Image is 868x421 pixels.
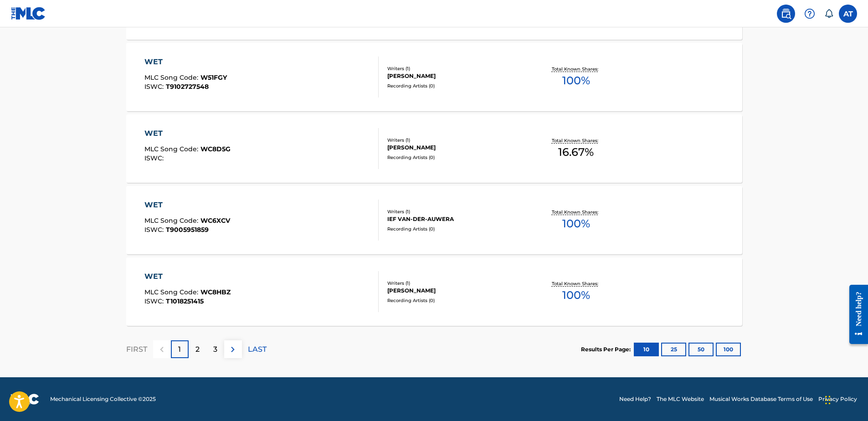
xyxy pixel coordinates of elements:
span: ISWC : [144,297,166,305]
span: MLC Song Code : [144,73,200,82]
span: T1018251415 [166,297,204,305]
a: WETMLC Song Code:WC8HBZISWC:T1018251415Writers (1)[PERSON_NAME]Recording Artists (0)Total Known S... [126,257,742,326]
div: Recording Artists ( 0 ) [387,82,525,89]
span: WC8HBZ [200,288,231,296]
iframe: Chat Widget [822,377,868,421]
a: WETMLC Song Code:WC8D5GISWC:Writers (1)[PERSON_NAME]Recording Artists (0)Total Known Shares:16.67% [126,114,742,183]
p: FIRST [126,344,147,355]
div: Writers ( 1 ) [387,208,525,215]
span: 16.67 % [558,144,594,160]
img: MLC Logo [11,7,46,20]
span: ISWC : [144,82,166,91]
div: Recording Artists ( 0 ) [387,226,525,232]
p: Total Known Shares: [552,280,601,287]
div: Writers ( 1 ) [387,137,525,144]
span: MLC Song Code : [144,288,200,296]
div: Writers ( 1 ) [387,65,525,72]
a: Musical Works Database Terms of Use [709,395,813,403]
span: 100 % [562,72,590,89]
a: The MLC Website [657,395,704,403]
div: [PERSON_NAME] [387,72,525,80]
div: User Menu [839,5,857,23]
img: logo [11,394,39,405]
button: 100 [716,343,741,356]
p: Total Known Shares: [552,209,601,216]
span: 100 % [562,216,590,232]
p: Total Known Shares: [552,66,601,72]
button: 25 [661,343,686,356]
a: WETMLC Song Code:WC6XCVISWC:T9005951859Writers (1)IEF VAN-DER-AUWERARecording Artists (0)Total Kn... [126,186,742,254]
button: 10 [634,343,659,356]
a: WETMLC Song Code:W51FGYISWC:T9102727548Writers (1)[PERSON_NAME]Recording Artists (0)Total Known S... [126,43,742,111]
span: 100 % [562,287,590,303]
span: ISWC : [144,226,166,234]
div: WET [144,56,227,67]
span: T9102727548 [166,82,209,91]
div: [PERSON_NAME] [387,144,525,152]
p: 2 [195,344,200,355]
a: Public Search [777,5,795,23]
div: WET [144,128,231,139]
button: 50 [688,343,714,356]
div: Help [801,5,819,23]
p: Total Known Shares: [552,137,601,144]
span: WC6XCV [200,216,230,225]
p: 1 [178,344,181,355]
span: MLC Song Code : [144,216,200,225]
div: Writers ( 1 ) [387,280,525,287]
iframe: Resource Center [842,278,868,351]
div: IEF VAN-DER-AUWERA [387,215,525,223]
p: LAST [248,344,267,355]
img: search [781,8,791,19]
p: 3 [213,344,217,355]
span: ISWC : [144,154,166,162]
span: T9005951859 [166,226,209,234]
div: Recording Artists ( 0 ) [387,154,525,161]
span: W51FGY [200,73,227,82]
a: Privacy Policy [818,395,857,403]
div: WET [144,271,231,282]
div: Notifications [824,9,833,18]
div: Recording Artists ( 0 ) [387,297,525,304]
div: [PERSON_NAME] [387,287,525,295]
div: Drag [825,386,831,414]
a: Need Help? [619,395,651,403]
span: WC8D5G [200,145,231,153]
span: Mechanical Licensing Collective © 2025 [50,395,156,403]
span: MLC Song Code : [144,145,200,153]
p: Results Per Page: [581,345,633,354]
img: right [227,344,238,355]
img: help [804,8,815,19]
div: WET [144,200,230,210]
